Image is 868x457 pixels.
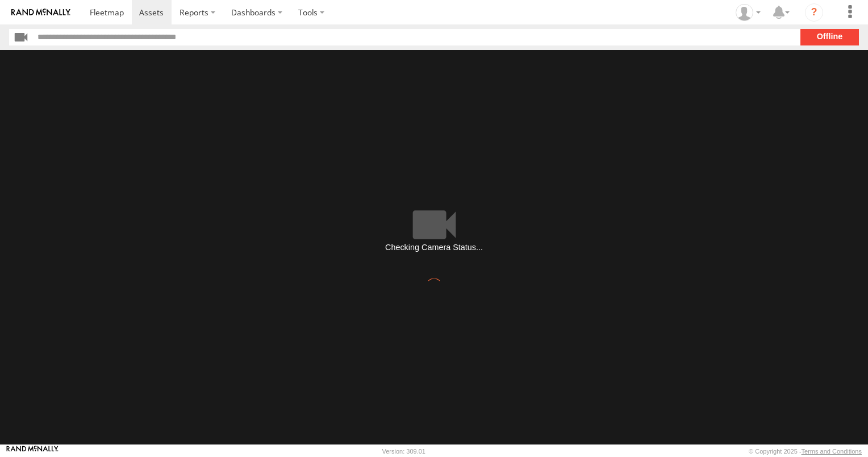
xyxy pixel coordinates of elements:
[382,448,425,455] div: Version: 309.01
[11,9,70,16] img: rand-logo.svg
[802,448,862,455] a: Terms and Conditions
[805,3,823,22] i: ?
[749,448,862,455] div: © Copyright 2025 -
[732,4,765,21] div: David Solis
[6,446,59,457] a: Visit our Website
